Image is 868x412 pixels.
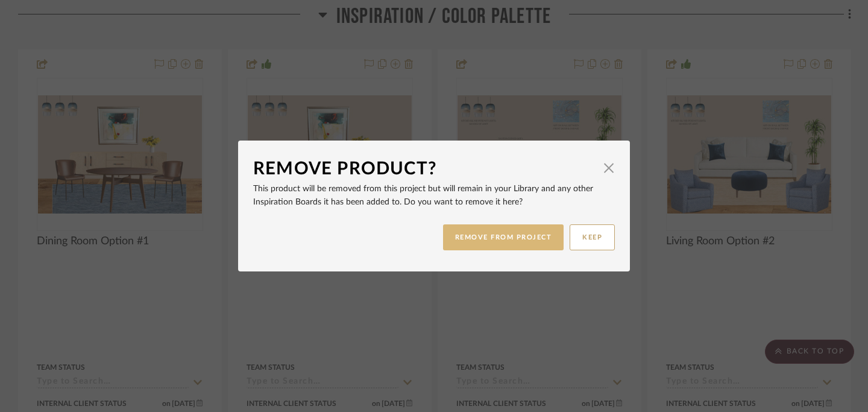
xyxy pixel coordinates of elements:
[443,224,564,250] button: REMOVE FROM PROJECT
[253,182,615,209] p: This product will be removed from this project but will remain in your Library and any other Insp...
[253,156,615,182] dialog-header: Remove Product?
[597,156,621,180] button: Close
[253,156,597,182] div: Remove Product?
[570,224,615,250] button: KEEP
